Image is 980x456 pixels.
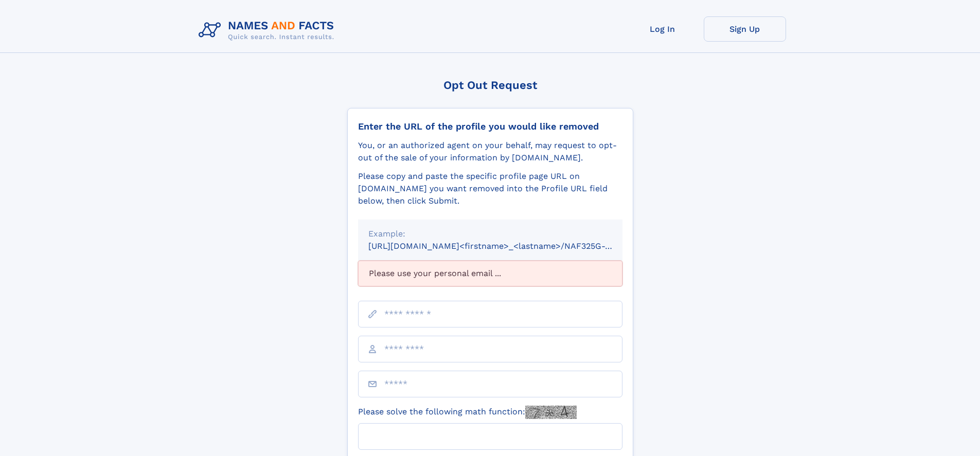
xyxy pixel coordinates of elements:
div: Example: [368,228,612,240]
a: Sign Up [704,16,786,42]
a: Log In [621,16,704,42]
img: Logo Names and Facts [194,16,343,44]
div: Opt Out Request [347,79,633,92]
div: Please use your personal email ... [358,261,622,286]
label: Please solve the following math function: [358,406,577,419]
div: Enter the URL of the profile you would like removed [358,121,622,132]
div: You, or an authorized agent on your behalf, may request to opt-out of the sale of your informatio... [358,139,622,164]
small: [URL][DOMAIN_NAME]<firstname>_<lastname>/NAF325G-xxxxxxxx [368,241,642,251]
div: Please copy and paste the specific profile page URL on [DOMAIN_NAME] you want removed into the Pr... [358,170,622,207]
